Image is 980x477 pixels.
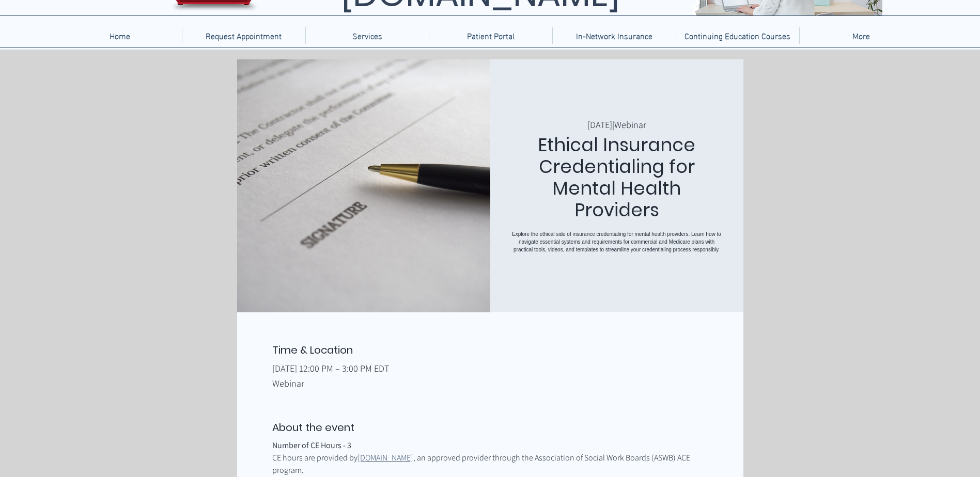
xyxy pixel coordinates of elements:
[272,440,351,451] span: Number of CE Hours - 3
[182,27,305,44] a: Request Appointment
[552,27,676,44] a: In-Network Insurance
[272,452,357,463] span: CE hours are provided by
[847,27,875,44] p: More
[272,343,708,357] h2: Time & Location
[676,27,799,44] a: Continuing Education Courses
[429,27,552,44] a: Patient Portal
[305,27,429,44] div: Services
[58,27,182,44] a: Home
[237,59,490,312] img: Ethical Insurance Credentialing for Mental Health Providers
[571,27,658,44] p: In-Network Insurance
[104,27,135,44] p: Home
[612,119,614,131] span: |
[200,27,287,44] p: Request Appointment
[272,362,708,375] p: [DATE] 12:00 PM – 3:00 PM EDT
[511,134,723,221] h1: Ethical Insurance Credentialing for Mental Health Providers
[511,230,723,253] p: Explore the ethical side of insurance credentialing for mental health providers. Learn how to nav...
[272,377,708,390] p: Webinar
[357,452,413,463] a: [DOMAIN_NAME]
[587,119,612,131] p: [DATE]
[462,27,520,44] p: Patient Portal
[614,119,646,131] p: Webinar
[58,27,923,44] nav: Site
[679,27,796,44] p: Continuing Education Courses
[347,27,387,44] p: Services
[272,421,708,434] h2: About the event
[272,452,692,475] span: , an approved provider through the Association of Social Work Boards (ASWB) ACE program.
